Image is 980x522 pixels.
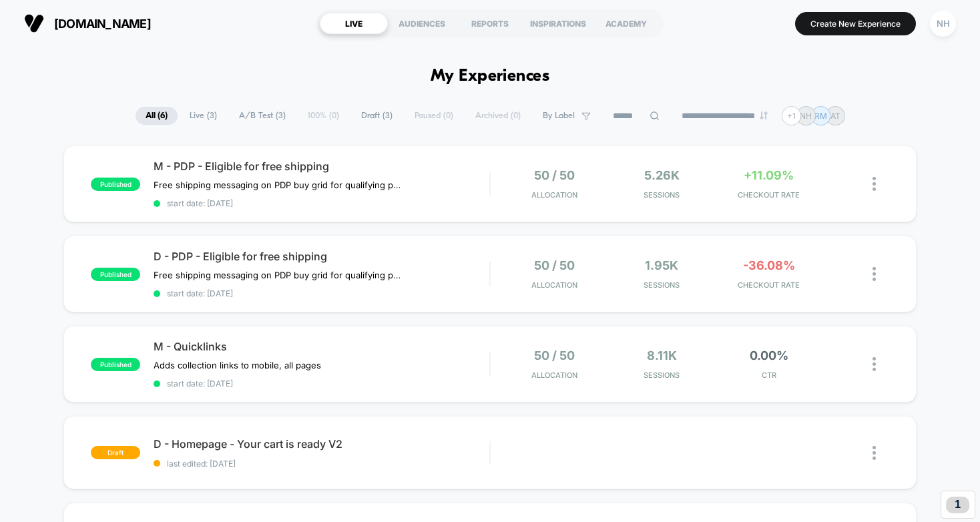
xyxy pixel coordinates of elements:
div: INSPIRATIONS [524,13,592,34]
span: 0.00% [750,348,788,362]
span: 50 / 50 [534,258,575,272]
p: RM [814,111,827,121]
div: ACADEMY [592,13,660,34]
span: CHECKOUT RATE [718,280,819,290]
span: [DOMAIN_NAME] [54,17,151,31]
span: Adds collection links to mobile, all pages [154,360,321,370]
p: AT [830,111,840,121]
button: Create New Experience [795,12,916,35]
button: NH [926,10,960,37]
img: close [873,177,876,191]
span: M - PDP - Eligible for free shipping [154,160,489,173]
span: 50 / 50 [534,348,575,362]
span: M - Quicklinks [154,340,489,353]
span: Allocation [531,370,577,380]
button: [DOMAIN_NAME] [20,13,155,34]
img: Visually logo [24,13,44,33]
img: close [873,446,876,460]
div: NH [930,11,956,37]
span: By Label [543,111,575,121]
div: REPORTS [456,13,524,34]
span: Allocation [531,190,577,200]
div: AUDIENCES [388,13,456,34]
span: draft [91,446,140,459]
div: LIVE [320,13,388,34]
span: Free shipping messaging on PDP buy grid for qualifying products﻿ - Mobile [154,180,401,190]
span: Sessions [611,370,712,380]
img: close [873,267,876,281]
span: 5.26k [644,168,680,182]
span: CHECKOUT RATE [718,190,819,200]
span: 1.95k [645,258,678,272]
span: Draft ( 3 ) [351,107,403,125]
span: Free shipping messaging on PDP buy grid for qualifying products﻿ - Desktop [154,270,401,280]
span: All ( 6 ) [136,107,178,125]
span: Live ( 3 ) [180,107,227,125]
span: 50 / 50 [534,168,575,182]
span: published [91,358,140,371]
span: Sessions [611,280,712,290]
span: +11.09% [744,168,794,182]
span: start date: [DATE] [154,378,489,388]
span: A/B Test ( 3 ) [229,107,296,125]
span: start date: [DATE] [154,198,489,208]
span: CTR [718,370,819,380]
span: Allocation [531,280,577,290]
img: end [760,111,768,119]
span: 8.11k [647,348,677,362]
span: Sessions [611,190,712,200]
span: last edited: [DATE] [154,459,489,469]
span: start date: [DATE] [154,288,489,298]
span: -36.08% [743,258,795,272]
span: D - Homepage - Your cart is ready V2 [154,437,489,451]
h1: My Experiences [431,67,550,86]
span: published [91,178,140,191]
p: NH [800,111,812,121]
span: D - PDP - Eligible for free shipping [154,250,489,263]
div: + 1 [782,106,801,125]
img: close [873,357,876,371]
span: published [91,268,140,281]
